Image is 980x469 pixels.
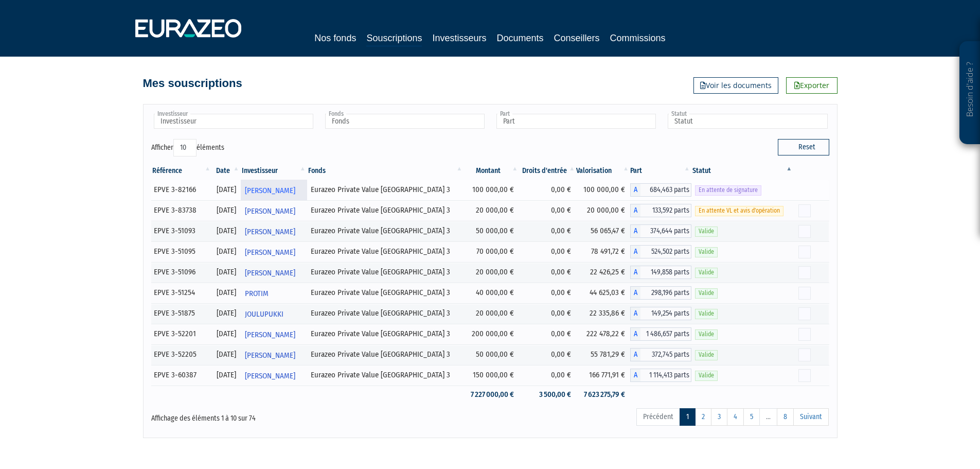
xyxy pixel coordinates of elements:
[245,284,269,303] span: PROTIM
[464,221,519,241] td: 50 000,00 €
[640,369,691,382] span: 1 114,413 parts
[241,324,307,344] a: [PERSON_NAME]
[630,183,691,197] div: A - Eurazeo Private Value Europe 3
[151,407,425,424] div: Affichage des éléments 1 à 10 sur 74
[497,31,544,45] a: Documents
[151,139,224,157] label: Afficher éléments
[576,283,630,303] td: 44 625,03 €
[630,162,691,180] th: Part: activer pour trier la colonne par ordre croissant
[216,328,237,339] div: [DATE]
[630,204,691,217] div: A - Eurazeo Private Value Europe 3
[576,221,630,241] td: 56 065,47 €
[135,19,241,38] img: 1732889491-logotype_eurazeo_blanc_rvb.png
[154,267,209,277] div: EPVE 3-51096
[241,180,307,200] a: [PERSON_NAME]
[695,408,711,426] a: 2
[519,324,576,344] td: 0,00 €
[519,344,576,365] td: 0,00 €
[151,162,212,180] th: Référence : activer pour trier la colonne par ordre croissant
[630,327,640,341] span: A
[519,241,576,262] td: 0,00 €
[630,245,640,258] span: A
[299,202,303,221] i: Voir l'investisseur
[519,283,576,303] td: 0,00 €
[154,225,209,236] div: EPVE 3-51093
[630,307,640,320] span: A
[640,327,691,341] span: 1 486,657 parts
[630,224,691,238] div: A - Eurazeo Private Value Europe 3
[311,225,460,236] div: Eurazeo Private Value [GEOGRAPHIC_DATA] 3
[630,266,640,279] span: A
[576,162,630,180] th: Valorisation: activer pour trier la colonne par ordre croissant
[366,31,422,47] a: Souscriptions
[299,305,303,324] i: Voir l'investisseur
[519,303,576,324] td: 0,00 €
[154,328,209,339] div: EPVE 3-52201
[311,184,460,195] div: Eurazeo Private Value [GEOGRAPHIC_DATA] 3
[212,162,241,180] th: Date: activer pour trier la colonne par ordre croissant
[241,262,307,283] a: [PERSON_NAME]
[299,367,303,386] i: Voir l'investisseur
[311,246,460,257] div: Eurazeo Private Value [GEOGRAPHIC_DATA] 3
[695,247,718,257] span: Valide
[314,31,356,45] a: Nos fonds
[695,185,761,195] span: En attente de signature
[245,305,283,324] span: JOULUPUKKI
[711,408,727,426] a: 3
[630,369,640,382] span: A
[519,365,576,386] td: 0,00 €
[245,325,295,344] span: [PERSON_NAME]
[464,162,519,180] th: Montant: activer pour trier la colonne par ordre croissant
[576,344,630,365] td: 55 781,29 €
[154,308,209,319] div: EPVE 3-51875
[554,31,600,45] a: Conseillers
[241,344,307,365] a: [PERSON_NAME]
[640,183,691,197] span: 684,463 parts
[640,204,691,217] span: 133,592 parts
[216,246,237,257] div: [DATE]
[311,267,460,277] div: Eurazeo Private Value [GEOGRAPHIC_DATA] 3
[464,200,519,221] td: 20 000,00 €
[630,183,640,197] span: A
[241,200,307,221] a: [PERSON_NAME]
[198,269,204,275] i: [Français] Personne physique
[695,329,718,339] span: Valide
[695,227,718,236] span: Valide
[630,204,640,217] span: A
[216,205,237,216] div: [DATE]
[519,200,576,221] td: 0,00 €
[727,408,744,426] a: 4
[464,344,519,365] td: 50 000,00 €
[154,205,209,216] div: EPVE 3-83738
[154,370,209,380] div: EPVE 3-60387
[695,206,783,216] span: En attente VL et avis d'opération
[640,286,691,300] span: 298,196 parts
[695,350,718,360] span: Valide
[241,303,307,324] a: JOULUPUKKI
[630,348,640,361] span: A
[610,31,666,45] a: Commissions
[630,348,691,361] div: A - Eurazeo Private Value Europe 3
[519,386,576,404] td: 3 500,00 €
[311,370,460,380] div: Eurazeo Private Value [GEOGRAPHIC_DATA] 3
[241,221,307,241] a: [PERSON_NAME]
[198,228,204,234] i: [Français] Personne physique
[198,249,204,255] i: [Français] Personne physique
[241,241,307,262] a: [PERSON_NAME]
[464,365,519,386] td: 150 000,00 €
[216,287,237,298] div: [DATE]
[311,287,460,298] div: Eurazeo Private Value [GEOGRAPHIC_DATA] 3
[198,290,203,296] i: [Français] Personne physique
[630,286,640,300] span: A
[299,325,303,344] i: Voir l'investisseur
[154,184,209,195] div: EPVE 3-82166
[630,224,640,238] span: A
[640,307,691,320] span: 149,254 parts
[695,371,718,380] span: Valide
[630,286,691,300] div: A - Eurazeo Private Value Europe 3
[519,180,576,200] td: 0,00 €
[576,386,630,404] td: 7 623 275,79 €
[576,262,630,283] td: 22 426,25 €
[630,327,691,341] div: A - Eurazeo Private Value Europe 3
[695,288,718,298] span: Valide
